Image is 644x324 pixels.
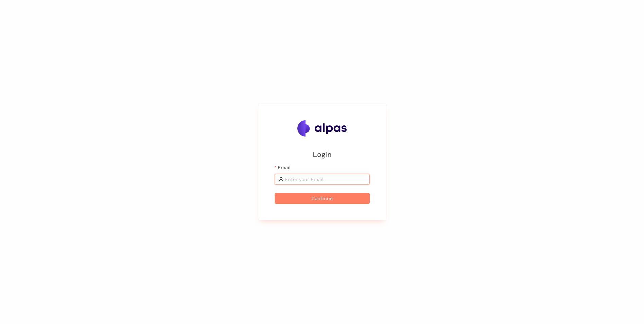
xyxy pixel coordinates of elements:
[275,149,370,160] h2: Login
[275,164,291,171] label: Email
[275,193,370,204] button: Continue
[297,120,347,137] img: Alpas.ai Logo
[285,176,366,183] input: Email
[311,195,333,202] span: Continue
[279,177,283,182] span: user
